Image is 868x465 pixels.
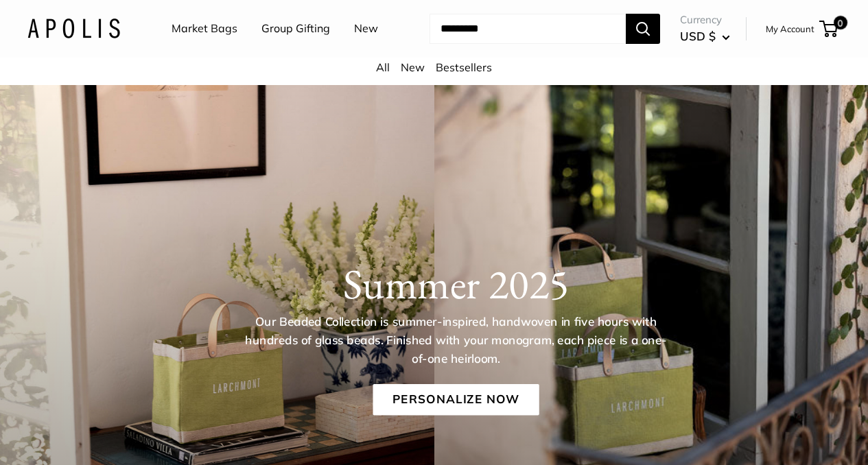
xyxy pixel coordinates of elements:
[680,25,730,47] button: USD $
[401,60,425,74] a: New
[172,19,237,39] a: Market Bags
[244,313,668,368] p: Our Beaded Collection is summer-inspired, handwoven in five hours with hundreds of glass beads. F...
[436,60,492,74] a: Bestsellers
[69,259,842,309] h1: Summer 2025
[821,21,838,37] a: 0
[27,19,120,38] img: Apolis
[261,19,330,39] a: Group Gifting
[376,60,390,74] a: All
[680,29,716,43] span: USD $
[430,14,626,44] input: Search...
[354,19,378,39] a: New
[626,14,660,44] button: Search
[766,21,814,37] a: My Account
[680,10,730,29] span: Currency
[373,384,539,416] a: Personalize Now
[834,16,847,29] span: 0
